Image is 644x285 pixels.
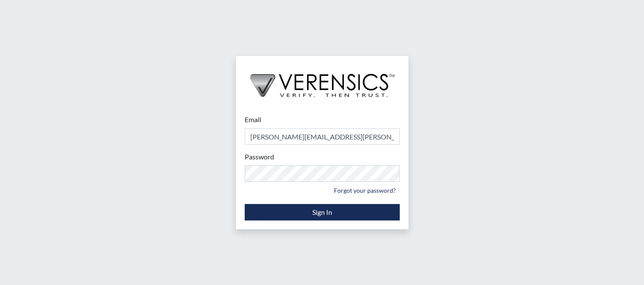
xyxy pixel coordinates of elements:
[236,56,408,106] img: logo-wide-black.2aad4157.png
[330,184,400,197] a: Forgot your password?
[245,114,261,125] label: Email
[245,128,400,145] input: Email
[245,152,274,162] label: Password
[245,204,400,220] button: Sign In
